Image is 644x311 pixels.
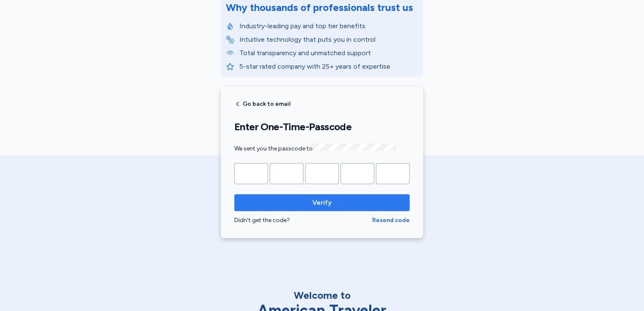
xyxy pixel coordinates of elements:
input: Please enter OTP character 1 [234,163,268,184]
input: Please enter OTP character 5 [376,163,410,184]
div: Welcome to [233,289,411,302]
p: Intuitive technology that puts you in control [239,35,418,45]
p: 5-star rated company with 25+ years of expertise [239,62,418,72]
button: Go back to email [234,101,290,107]
span: Go back to email [243,101,290,107]
div: Didn't get the code? [234,216,372,225]
button: Resend code [372,216,410,225]
span: We sent you the passcode to [234,145,396,152]
p: Total transparency and unmatched support [239,48,418,58]
span: Verify [312,198,332,208]
h1: Enter One-Time-Passcode [234,121,410,133]
p: Industry-leading pay and top tier benefits [239,21,418,31]
input: Please enter OTP character 4 [341,163,374,184]
div: Why thousands of professionals trust us [226,1,413,14]
input: Please enter OTP character 2 [270,163,303,184]
input: Please enter OTP character 3 [305,163,339,184]
button: Verify [234,194,410,211]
